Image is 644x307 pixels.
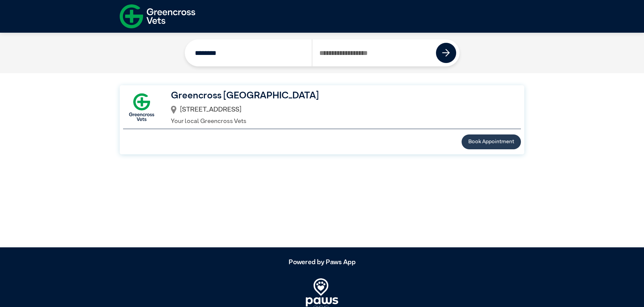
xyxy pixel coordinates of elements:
[171,103,510,117] div: [STREET_ADDRESS]
[123,89,160,126] img: GX-Square.png
[171,89,510,103] h3: Greencross [GEOGRAPHIC_DATA]
[171,117,510,126] p: Your local Greencross Vets
[442,49,450,57] img: icon-right
[312,39,436,66] input: Search by Postcode
[462,134,521,149] button: Book Appointment
[188,39,312,66] input: Search by Clinic Name
[120,2,195,31] img: f-logo
[120,258,524,266] h5: Powered by Paws App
